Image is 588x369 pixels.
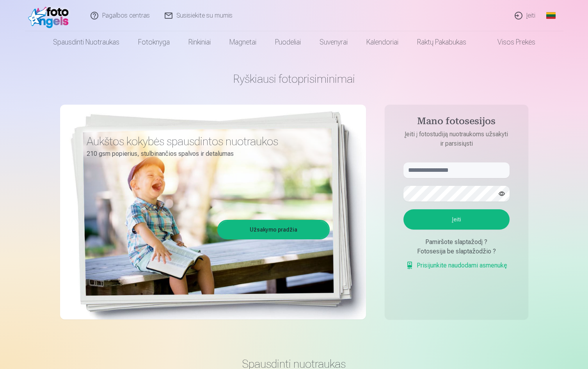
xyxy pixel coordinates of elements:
[44,31,129,53] a: Spausdinti nuotraukas
[396,116,517,130] h4: Mano fotosesijos
[403,247,510,256] div: Fotosesija be slaptažodžio ?
[28,3,73,28] img: /fa2
[179,31,220,53] a: Rinkiniai
[396,130,517,148] p: Įeiti į fotostudiją nuotraukoms užsakyti ir parsisiųsti
[266,31,310,53] a: Puodeliai
[476,31,545,53] a: Visos prekės
[219,221,329,238] a: Užsakymo pradžia
[60,72,528,86] h1: Ryškiausi fotoprisiminimai
[129,31,179,53] a: Fotoknyga
[87,134,324,148] h3: Aukštos kokybės spausdintos nuotraukos
[87,148,324,159] p: 210 gsm popierius, stulbinančios spalvos ir detalumas
[310,31,357,53] a: Suvenyrai
[357,31,408,53] a: Kalendoriai
[403,209,510,230] button: Įeiti
[220,31,266,53] a: Magnetai
[406,261,507,270] a: Prisijunkite naudodami asmenukę
[408,31,476,53] a: Raktų pakabukas
[403,237,510,247] div: Pamiršote slaptažodį ?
